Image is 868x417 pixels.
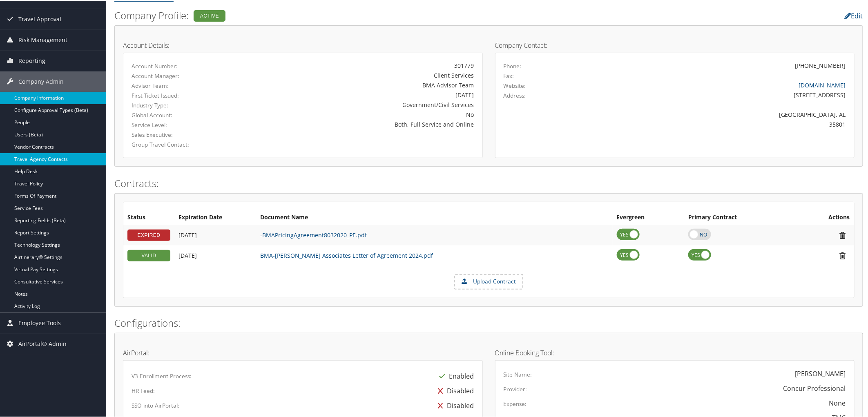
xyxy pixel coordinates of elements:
div: BMA Advisor Team [250,80,474,89]
h2: Configurations: [114,315,863,329]
div: Government/Civil Services [250,100,474,108]
div: [STREET_ADDRESS] [592,90,846,98]
div: Active [194,9,225,21]
div: Concur Professional [783,383,846,392]
th: Document Name [256,210,613,224]
div: Both, Full Service and Online [250,119,474,128]
label: Fax: [504,71,514,79]
label: Phone: [504,61,522,69]
label: Site Name: [504,370,532,378]
label: Sales Executive: [132,130,237,138]
span: AirPortal® Admin [18,333,67,353]
label: Advisor Team: [132,81,237,89]
a: [DOMAIN_NAME] [799,80,846,88]
th: Evergreen [613,210,684,224]
div: Enabled [435,368,474,383]
div: [DATE] [250,90,474,98]
div: Add/Edit Date [179,251,252,259]
label: Industry Type: [132,100,237,109]
div: Disabled [434,383,474,397]
i: Remove Contract [836,251,850,259]
a: Edit [845,11,863,20]
label: Expense: [504,399,527,407]
a: BMA-[PERSON_NAME] Associates Letter of Agreement 2024.pdf [260,251,433,259]
div: [PERSON_NAME] [795,368,846,378]
div: [PHONE_NUMBER] [795,60,846,69]
div: Disabled [434,397,474,412]
label: Website: [504,81,526,89]
th: Primary Contract [684,210,796,224]
label: Global Account: [132,110,237,118]
label: Account Manager: [132,71,237,79]
h4: Company Contact: [495,41,855,48]
span: Employee Tools [18,312,61,332]
a: -BMAPricingAgreement8032020_PE.pdf [260,230,367,238]
span: Travel Approval [18,8,61,29]
div: VALID [127,249,170,261]
label: Account Number: [132,61,237,69]
label: V3 Enrollment Process: [132,371,192,379]
label: Provider: [504,384,527,392]
div: EXPIRED [127,229,170,240]
div: 301779 [250,60,474,69]
span: [DATE] [179,251,197,259]
h2: Company Profile: [114,8,609,22]
label: Upload Contract [455,274,522,288]
div: [GEOGRAPHIC_DATA], AL [592,109,846,118]
th: Status [123,210,174,224]
div: No [250,109,474,118]
label: Address: [504,91,526,99]
th: Expiration Date [174,210,256,224]
span: Risk Management [18,29,67,49]
label: Group Travel Contact: [132,140,237,148]
h4: Online Booking Tool: [495,349,855,355]
th: Actions [796,210,854,224]
span: Reporting [18,50,45,70]
span: [DATE] [179,230,197,238]
h4: Account Details: [123,41,483,48]
div: 35801 [592,119,846,128]
div: Client Services [250,70,474,79]
div: None [829,397,846,407]
label: SSO into AirPortal: [132,401,179,409]
label: First Ticket Issued: [132,91,237,99]
label: Service Level: [132,120,237,128]
i: Remove Contract [836,230,850,239]
h4: AirPortal: [123,349,483,355]
div: Add/Edit Date [179,231,252,238]
label: HR Feed: [132,386,155,394]
span: Company Admin [18,71,64,91]
h2: Contracts: [114,176,863,190]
